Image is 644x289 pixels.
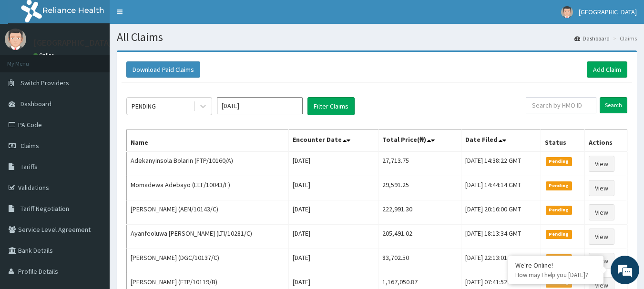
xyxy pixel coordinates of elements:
th: Encounter Date [289,130,378,152]
th: Date Filed [461,130,541,152]
h1: All Claims [117,31,637,43]
img: User Image [561,6,573,18]
span: Switch Providers [20,79,69,87]
p: How may I help you today? [515,271,596,279]
a: View [589,229,614,245]
td: [DATE] 14:38:22 GMT [461,151,541,176]
a: Online [33,52,56,59]
button: Filter Claims [307,97,355,115]
td: [PERSON_NAME] (DGC/10137/C) [127,249,289,273]
span: [GEOGRAPHIC_DATA] [579,8,637,16]
td: 222,991.30 [378,200,461,225]
td: Adekanyinsola Bolarin (FTP/10160/A) [127,151,289,176]
th: Name [127,130,289,152]
th: Actions [585,130,627,152]
span: Pending [546,230,572,239]
span: Pending [546,157,572,166]
th: Total Price(₦) [378,130,461,152]
img: User Image [5,29,26,50]
td: 205,491.02 [378,225,461,249]
p: [GEOGRAPHIC_DATA] [33,39,112,47]
a: View [589,204,614,220]
input: Select Month and Year [217,97,303,114]
td: [DATE] 20:16:00 GMT [461,200,541,225]
th: Status [541,130,585,152]
div: We're Online! [515,261,596,269]
td: 29,591.25 [378,176,461,200]
a: Dashboard [574,34,610,42]
a: View [589,253,614,269]
td: [DATE] [289,176,378,200]
span: Dashboard [20,100,51,108]
td: 27,713.75 [378,151,461,176]
a: Add Claim [587,61,627,78]
span: Claims [20,141,39,150]
td: [PERSON_NAME] (AEN/10143/C) [127,200,289,225]
span: Pending [546,206,572,214]
a: View [589,180,614,196]
td: [DATE] [289,151,378,176]
span: Tariff Negotiation [20,204,69,213]
td: Momadewa Adebayo (EEF/10043/F) [127,176,289,200]
td: [DATE] [289,249,378,273]
td: 83,702.50 [378,249,461,273]
input: Search [600,97,627,113]
span: Tariffs [20,162,38,171]
span: Pending [546,254,572,263]
td: [DATE] 14:44:14 GMT [461,176,541,200]
a: View [589,156,614,172]
td: [DATE] [289,225,378,249]
div: PENDING [132,101,156,111]
td: [DATE] 22:13:01 GMT [461,249,541,273]
input: Search by HMO ID [526,97,596,113]
td: [DATE] [289,200,378,225]
li: Claims [611,34,637,42]
button: Download Paid Claims [126,61,200,78]
span: Pending [546,181,572,190]
td: [DATE] 18:13:34 GMT [461,225,541,249]
td: Ayanfeoluwa [PERSON_NAME] (LTI/10281/C) [127,225,289,249]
